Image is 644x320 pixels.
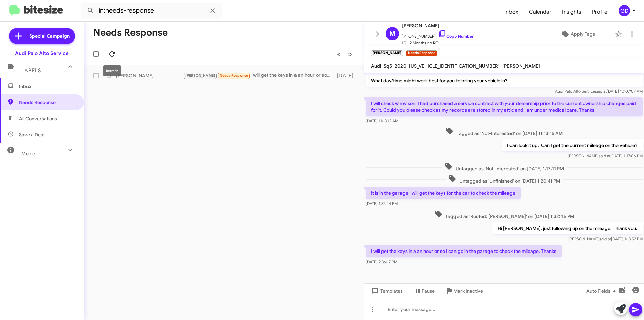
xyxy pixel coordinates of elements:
span: More [21,151,35,157]
span: 10-12 Months no RO [402,40,474,46]
span: Untagged as 'Not-Interested' on [DATE] 1:17:11 PM [442,162,567,172]
a: Calendar [524,2,557,22]
small: Needs Response [406,50,437,56]
span: Inbox [19,83,76,90]
span: [PHONE_NUMBER] [402,30,474,40]
span: Apply Tags [571,28,595,40]
input: Search [81,3,222,19]
div: [PERSON_NAME] [116,72,183,79]
button: Templates [364,285,408,297]
button: GD [613,5,637,16]
a: Inbox [499,2,524,22]
button: Previous [333,47,344,61]
a: Copy Number [438,34,474,39]
span: [PERSON_NAME] [DATE] 1:13:52 PM [568,236,643,241]
span: Mark Inactive [453,285,483,297]
span: « [337,50,340,58]
button: Apply Tags [543,28,612,40]
span: Special Campaign [29,33,70,39]
span: Templates [370,285,403,297]
a: Insights [557,2,587,22]
div: Audi Palo Alto Service [15,50,69,57]
span: Auto Fields [586,285,619,297]
span: [PERSON_NAME] [185,73,215,78]
span: said at [595,89,607,94]
span: Tagged as 'Routed: [PERSON_NAME]' on [DATE] 1:32:46 PM [432,210,577,220]
span: [PERSON_NAME] [402,21,474,30]
span: 2020 [395,63,406,69]
span: said at [599,236,611,241]
button: Auto Fields [581,285,624,297]
span: Save a Deal [19,131,44,138]
span: Untagged as 'Unfinished' on [DATE] 1:20:41 PM [446,175,563,184]
p: It is in the garage I will get the keys for the car to check the mileage [366,187,521,199]
span: Audi [371,63,381,69]
span: » [348,50,352,58]
span: Labels [21,67,41,74]
span: Needs Response [19,99,76,106]
span: [DATE] 1:32:44 PM [366,201,398,206]
button: Mark Inactive [440,285,488,297]
a: Special Campaign [9,28,75,44]
span: [DATE] 2:36:17 PM [366,259,397,264]
span: said at [599,153,610,158]
button: Pause [408,285,440,297]
nav: Page navigation example [333,47,356,61]
span: Audi Palo Alto Service [DATE] 10:07:07 AM [555,89,643,94]
p: Hi [PERSON_NAME], just following up on the mileage. Thank you. [492,222,643,234]
button: Next [344,47,356,61]
small: [PERSON_NAME] [371,50,403,56]
div: Refresh [103,65,121,76]
span: M [389,28,395,39]
span: [US_VEHICLE_IDENTIFICATION_NUMBER] [409,63,500,69]
div: [DATE] [334,72,359,79]
p: I will get the keys in a an hour or so I can go in the garage to check the mileage. Thanks [366,245,562,257]
span: Pause [422,285,435,297]
span: [PERSON_NAME] [502,63,540,69]
p: I can look it up. Can I get the current mileage on the vehicle? [502,139,643,151]
div: I will get the keys in a an hour or so I can go in the garage to check the mileage. Thanks [183,72,334,79]
span: Tagged as 'Not-Interested' on [DATE] 11:13:15 AM [443,127,566,137]
p: I will check w my son. I had purchased a service contract with your dealership prior to the curre... [366,97,643,116]
span: Sq5 [384,63,392,69]
h1: Needs Response [93,27,168,38]
span: All Conversations [19,115,57,122]
a: Profile [587,2,613,22]
span: Needs Response [220,73,248,78]
span: [PERSON_NAME] [DATE] 1:17:06 PM [568,153,643,158]
span: [DATE] 11:13:12 AM [366,118,398,123]
div: GD [619,5,630,16]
